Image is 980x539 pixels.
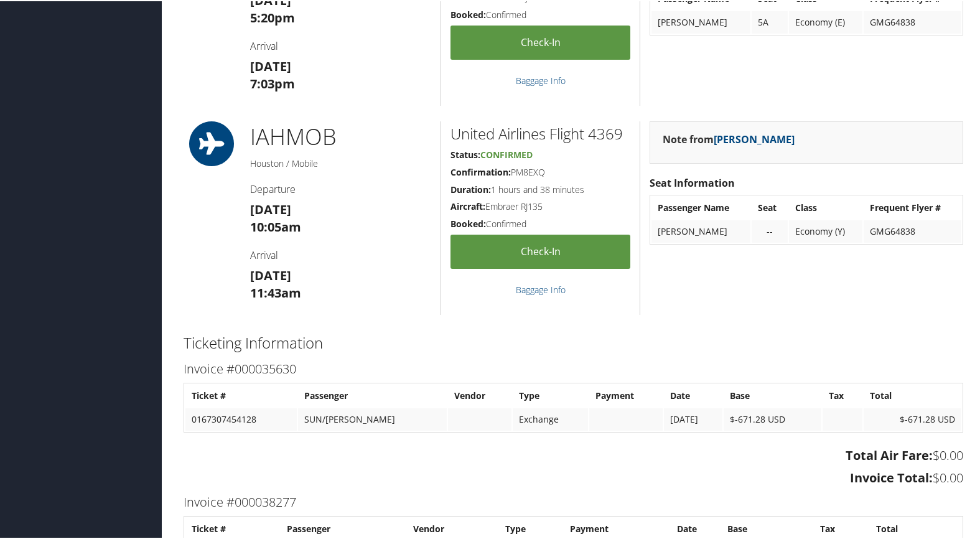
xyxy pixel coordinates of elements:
[513,383,588,406] th: Type
[298,407,447,429] td: SUN/[PERSON_NAME]
[589,383,663,406] th: Payment
[516,73,566,85] a: Baggage Info
[281,517,406,539] th: Passenger
[651,195,750,218] th: Passenger Name
[184,331,963,352] h2: Ticketing Information
[450,7,486,19] strong: Booked:
[250,8,295,25] strong: 5:20pm
[864,407,961,429] td: $-671.28 USD
[752,10,788,32] td: 5A
[250,156,431,169] h5: Houston / Mobile
[789,219,862,241] td: Economy (Y)
[184,492,963,510] h3: Invoice #000038277
[250,266,291,283] strong: [DATE]
[789,195,862,218] th: Class
[480,148,533,159] span: Confirmed
[671,517,720,539] th: Date
[823,383,862,406] th: Tax
[250,217,301,234] strong: 10:05am
[864,219,961,241] td: GMG64838
[407,517,498,539] th: Vendor
[450,7,631,20] h5: Confirmed
[450,165,511,177] strong: Confirmation:
[758,225,782,236] div: --
[184,468,963,485] h3: $0.00
[499,517,562,539] th: Type
[250,74,295,91] strong: 7:03pm
[184,359,963,377] h3: Invoice #000035630
[184,446,963,463] h3: $0.00
[250,181,431,195] h4: Departure
[450,199,485,211] strong: Aircraft:
[516,283,566,294] a: Baggage Info
[185,407,297,429] td: 0167307454128
[450,217,631,229] h5: Confirmed
[721,517,813,539] th: Base
[250,38,431,52] h4: Arrival
[724,383,821,406] th: Base
[564,517,670,539] th: Payment
[450,122,631,143] h2: United Airlines Flight 4369
[450,217,486,228] strong: Booked:
[651,219,750,241] td: [PERSON_NAME]
[513,407,588,429] td: Exchange
[450,182,631,195] h5: 1 hours and 38 minutes
[864,195,961,218] th: Frequent Flyer #
[450,233,631,268] a: Check-in
[250,57,291,73] strong: [DATE]
[650,175,735,189] strong: Seat Information
[752,195,788,218] th: Seat
[850,468,933,485] strong: Invoice Total:
[789,10,862,32] td: Economy (E)
[814,517,868,539] th: Tax
[250,120,431,151] h1: IAH MOB
[250,283,301,300] strong: 11:43am
[663,131,795,145] strong: Note from
[846,446,933,462] strong: Total Air Fare:
[651,10,750,32] td: [PERSON_NAME]
[724,407,821,429] td: $-671.28 USD
[864,10,961,32] td: GMG64838
[664,383,722,406] th: Date
[185,517,279,539] th: Ticket #
[870,517,961,539] th: Total
[450,148,480,159] strong: Status:
[450,24,631,59] a: Check-in
[450,182,491,194] strong: Duration:
[714,131,795,145] a: [PERSON_NAME]
[250,200,291,217] strong: [DATE]
[250,247,431,261] h4: Arrival
[185,383,297,406] th: Ticket #
[450,165,631,177] h5: PM8EXQ
[864,383,961,406] th: Total
[298,383,447,406] th: Passenger
[664,407,722,429] td: [DATE]
[450,199,631,212] h5: Embraer RJ135
[448,383,511,406] th: Vendor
